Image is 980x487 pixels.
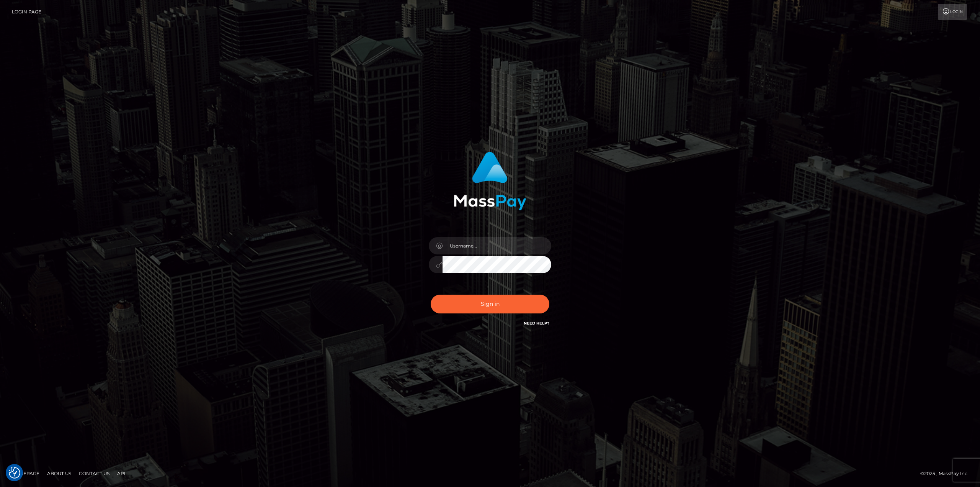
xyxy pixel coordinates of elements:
a: Need Help? [524,321,549,326]
a: Login Page [12,4,41,20]
img: Revisit consent button [9,467,20,479]
a: About Us [44,467,74,479]
a: API [114,467,129,479]
button: Consent Preferences [9,467,20,479]
img: MassPay Login [454,152,526,210]
a: Contact Us [76,467,113,479]
input: Username... [443,237,551,254]
a: Login [938,4,967,20]
button: Sign in [431,295,549,313]
div: © 2025 , MassPay Inc. [920,469,974,478]
a: Homepage [8,467,42,479]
